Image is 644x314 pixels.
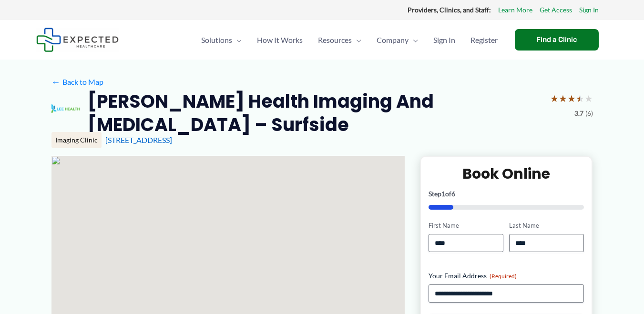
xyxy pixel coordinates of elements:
[540,4,572,16] a: Get Access
[515,29,599,51] a: Find a Clinic
[51,132,102,148] div: Imaging Clinic
[232,23,242,57] span: Menu Toggle
[463,23,505,57] a: Register
[201,23,232,57] span: Solutions
[509,221,584,230] label: Last Name
[429,271,584,281] label: Your Email Address
[310,23,369,57] a: ResourcesMenu Toggle
[194,23,505,57] nav: Primary Site Navigation
[451,190,455,198] span: 6
[352,23,361,57] span: Menu Toggle
[441,190,445,198] span: 1
[574,107,583,120] span: 3.7
[87,90,542,137] h2: [PERSON_NAME] Health Imaging and [MEDICAL_DATA] – Surfside
[36,28,119,52] img: Expected Healthcare Logo - side, dark font, small
[490,273,517,280] span: (Required)
[579,4,599,16] a: Sign In
[51,77,61,86] span: ←
[498,4,532,16] a: Learn More
[429,164,584,183] h2: Book Online
[429,191,584,197] p: Step of
[257,23,303,57] span: How It Works
[470,23,498,57] span: Register
[576,90,584,107] span: ★
[105,135,172,144] a: [STREET_ADDRESS]
[429,221,503,230] label: First Name
[318,23,352,57] span: Resources
[249,23,310,57] a: How It Works
[584,90,593,107] span: ★
[194,23,249,57] a: SolutionsMenu Toggle
[585,107,593,120] span: (6)
[369,23,426,57] a: CompanyMenu Toggle
[51,75,103,89] a: ←Back to Map
[408,6,491,14] strong: Providers, Clinics, and Staff:
[559,90,567,107] span: ★
[426,23,463,57] a: Sign In
[433,23,455,57] span: Sign In
[377,23,409,57] span: Company
[550,90,559,107] span: ★
[567,90,576,107] span: ★
[409,23,418,57] span: Menu Toggle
